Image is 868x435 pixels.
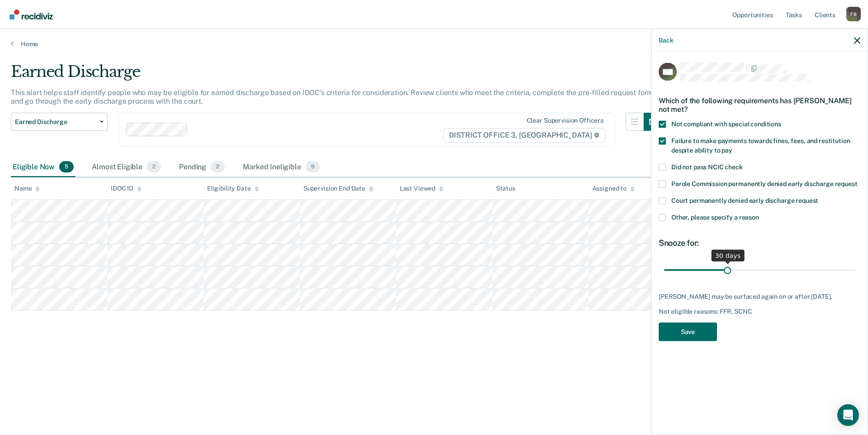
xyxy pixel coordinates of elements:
div: 30 days [712,249,745,261]
span: DISTRICT OFFICE 3, [GEOGRAPHIC_DATA] [443,128,605,143]
a: Home [11,40,857,48]
div: Eligible Now [11,158,75,177]
button: Profile dropdown button [846,7,861,21]
span: Earned Discharge [15,118,96,126]
img: Recidiviz [9,10,53,19]
span: Not compliant with special conditions [671,120,781,127]
div: Name [14,185,40,192]
span: Did not pass NCIC check [671,163,743,170]
button: Back [659,36,673,44]
span: 2 [211,161,225,173]
span: 5 [59,161,74,173]
div: Pending [177,158,226,177]
div: Which of the following requirements has [PERSON_NAME] not met? [659,89,860,120]
div: Snooze for: [659,238,860,248]
div: Earned Discharge [11,62,662,88]
div: Status [496,185,515,192]
span: 9 [306,161,320,173]
button: Save [659,322,717,341]
div: Supervision End Date [303,185,373,192]
div: Last Viewed [400,185,443,192]
span: Other, please specify a reason [671,213,759,220]
span: Court permanently denied early discharge request [671,196,818,204]
div: IDOC ID [111,185,142,192]
div: F B [846,7,861,21]
span: Parole Commission permanently denied early discharge request [671,180,858,187]
span: Failure to make payments towards fines, fees, and restitution despite ability to pay [671,137,850,153]
div: Clear supervision officers [527,117,604,124]
div: Almost Eligible [90,158,163,177]
div: Eligibility Date [207,185,259,192]
div: Marked Ineligible [241,158,322,177]
div: Open Intercom Messenger [837,404,859,426]
div: Assigned to [592,185,635,192]
p: This alert helps staff identify people who may be eligible for earned discharge based on IDOC’s c... [11,88,655,105]
span: 2 [147,161,161,173]
div: [PERSON_NAME] may be surfaced again on or after [DATE]. [659,292,860,300]
div: Not eligible reasons: FFR, SCNC [659,308,860,315]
